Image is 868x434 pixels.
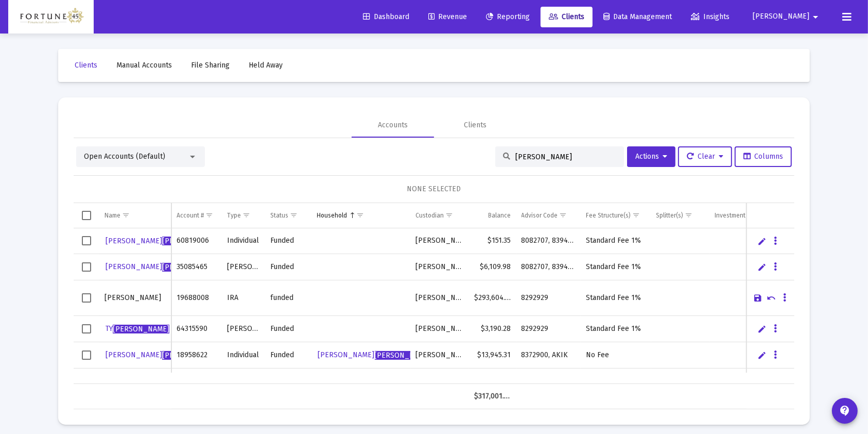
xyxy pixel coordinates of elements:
td: Column Name [99,203,171,228]
span: Show filter options for column 'Advisor Code' [560,211,567,219]
span: Clients [549,12,584,21]
span: [PERSON_NAME] [375,351,431,360]
td: [PERSON_NAME] [410,254,469,280]
td: Column Splitter(s) [651,203,710,228]
td: [PERSON_NAME] [410,228,469,254]
a: Edit [758,237,767,246]
mat-icon: contact_support [839,405,851,417]
td: Standard Fee 1% [581,316,651,342]
div: Investment Model [715,211,764,220]
td: Column Status [265,203,312,228]
div: NONE SELECTED [82,184,786,194]
a: [PERSON_NAME][PERSON_NAME] [105,259,220,275]
span: [PERSON_NAME] [106,262,219,271]
a: Edit [758,262,767,272]
div: Advisor Code [522,211,558,220]
span: Show filter options for column 'Status' [290,211,298,219]
mat-icon: arrow_drop_down [809,7,822,27]
td: Standard Fee 1% [581,254,651,280]
td: 8292929 [516,280,581,316]
div: Name [105,211,120,220]
a: Reporting [478,7,538,27]
a: Held Away [240,55,291,76]
span: [PERSON_NAME] [113,325,169,333]
span: Show filter options for column 'Custodian' [445,211,453,219]
div: Type [227,211,241,220]
a: Manual Accounts [108,55,180,76]
div: Data grid [74,203,794,409]
span: Show filter options for column 'Fee Structure(s)' [632,211,640,219]
span: Columns [743,152,783,161]
td: $6,109.98 [469,254,516,280]
div: Select row [82,350,91,360]
a: Edit [758,350,767,360]
button: [PERSON_NAME] [740,6,834,27]
a: Cancel [767,293,776,303]
span: Reporting [486,12,530,21]
td: Individual [222,228,265,254]
td: Individual [222,342,265,368]
div: Select row [82,236,91,245]
td: 8082707, 8394221 [516,254,581,280]
div: Account # [177,211,204,220]
span: [PERSON_NAME] Household [318,350,467,359]
div: Select row [82,293,91,303]
a: Clients [541,7,593,27]
span: Show filter options for column 'Account #' [205,211,213,219]
div: Custodian [415,211,444,220]
span: [PERSON_NAME] [162,263,219,272]
td: $13,945.31 [469,342,516,368]
td: Column Advisor Code [516,203,581,228]
td: 60819006 [171,228,222,254]
span: Show filter options for column 'Type' [242,211,250,219]
div: Funded [270,350,307,360]
span: Insights [691,12,730,21]
div: Funded [270,236,307,246]
span: Open Accounts (Default) [84,152,165,161]
span: [PERSON_NAME] [106,350,219,359]
span: Actions [635,152,667,161]
div: $317,001.85 [474,391,511,402]
a: Save [753,293,762,303]
td: Column Balance [469,203,516,228]
td: 8292929 [516,316,581,342]
a: Clients [66,55,106,76]
td: [PERSON_NAME] [410,280,469,316]
div: Household [317,211,348,220]
td: Column Type [222,203,265,228]
span: Revenue [428,12,467,21]
a: Revenue [420,7,475,27]
span: Clients [75,61,97,70]
span: Show filter options for column 'Name' [122,211,130,219]
td: [PERSON_NAME] [222,316,265,342]
td: [PERSON_NAME] [222,254,265,280]
div: Splitter(s) [656,211,684,220]
td: Column Household [312,203,410,228]
td: 35085465 [171,254,222,280]
div: Select row [82,262,91,272]
td: [PERSON_NAME] [410,316,469,342]
span: Manual Accounts [116,61,172,70]
span: [PERSON_NAME] [753,12,809,21]
span: Dashboard [363,12,409,21]
td: Standard Fee 1% [581,228,651,254]
button: Clear [678,146,732,167]
button: Actions [627,146,675,167]
td: [PERSON_NAME] [410,342,469,368]
td: 8372900, AKIK [516,342,581,368]
td: $151.35 [469,228,516,254]
img: Dashboard [16,7,86,27]
div: Select row [82,324,91,333]
div: Accounts [378,120,408,130]
div: Fee Structure(s) [586,211,631,220]
td: Column Custodian [410,203,469,228]
div: Funded [270,262,307,272]
input: Search [515,153,616,161]
td: Column Account # [171,203,222,228]
a: [PERSON_NAME][PERSON_NAME]Household [317,347,468,363]
span: TY [106,324,169,333]
a: [PERSON_NAME][PERSON_NAME] [105,233,220,249]
div: Balance [489,211,511,220]
span: [PERSON_NAME] [106,237,219,245]
td: 19688008 [171,280,222,316]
